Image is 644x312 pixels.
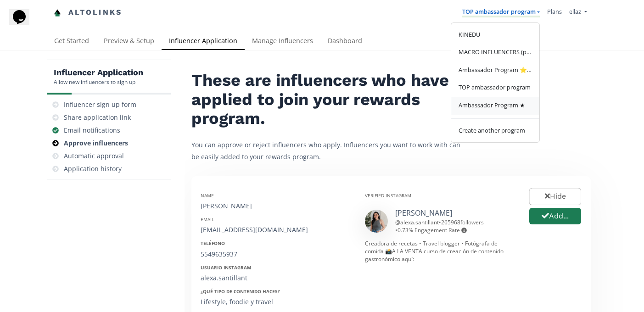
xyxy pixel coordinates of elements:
button: Hide [529,188,581,205]
a: Plans [547,7,562,16]
iframe: chat widget [9,9,39,37]
div: Creadora de recetas • Travel blogger • Fotógrafa de comida 📸A LA VENTA curso de creación de conte... [365,240,515,263]
h5: Influencer Application [54,67,143,78]
a: Ambassador Program ★ [451,97,539,115]
div: ellaz [451,22,540,143]
span: Ambassador Program ★ [459,101,525,109]
div: Share application link [64,113,131,122]
span: KINEDU [459,30,480,39]
div: [EMAIL_ADDRESS][DOMAIN_NAME] [201,225,351,234]
button: Add... [529,208,581,225]
a: TOP ambassador program [451,79,539,97]
span: Ambassador Program ⭐️⭐️ [459,66,532,74]
h2: These are influencers who have applied to join your rewards program. [191,71,467,128]
img: favicon-32x32.png [54,9,61,17]
div: Approve influencers [64,139,128,148]
div: Email [201,216,351,223]
a: ellaz [569,7,587,18]
strong: Usuario Instagram [201,264,251,271]
div: 5549635937 [201,250,351,259]
p: You can approve or reject influencers who apply. Influencers you want to work with can be easily ... [191,139,467,162]
a: Dashboard [320,33,370,51]
div: Email notifications [64,126,120,135]
div: alexa.santillant [201,273,351,283]
a: Preview & Setup [96,33,162,51]
span: 265968 followers [441,218,484,226]
div: Influencer sign up form [64,100,136,109]
a: Get Started [47,33,96,51]
span: ellaz [569,7,581,16]
a: Manage Influencers [245,33,320,51]
div: Allow new influencers to sign up [54,78,143,86]
span: MACRO INFLUENCERS (prog ventas) [459,48,532,56]
a: TOP ambassador program [462,7,540,17]
a: MACRO INFLUENCERS (prog ventas) [451,44,539,62]
div: @ alexa.santillant • • [395,218,515,234]
div: Name [201,192,351,199]
span: TOP ambassador program [459,83,531,91]
div: Verified Instagram [365,192,515,199]
a: Ambassador Program ⭐️⭐️ [451,62,539,80]
div: Lifestyle, foodie y travel [201,297,351,306]
a: Create another program [451,123,539,138]
a: KINEDU [451,27,539,45]
span: 0.73 % Engagement Rate [398,226,467,234]
img: 350860423_640656921262633_4421562292517940534_n.jpg [365,210,388,233]
a: Altolinks [54,5,123,20]
a: Influencer Application [162,33,245,51]
a: [PERSON_NAME] [395,208,452,218]
div: [PERSON_NAME] [201,201,351,211]
strong: ¿Qué tipo de contenido haces? [201,288,280,295]
div: Application history [64,164,122,173]
div: Automatic approval [64,151,124,161]
strong: Teléfono [201,240,225,246]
